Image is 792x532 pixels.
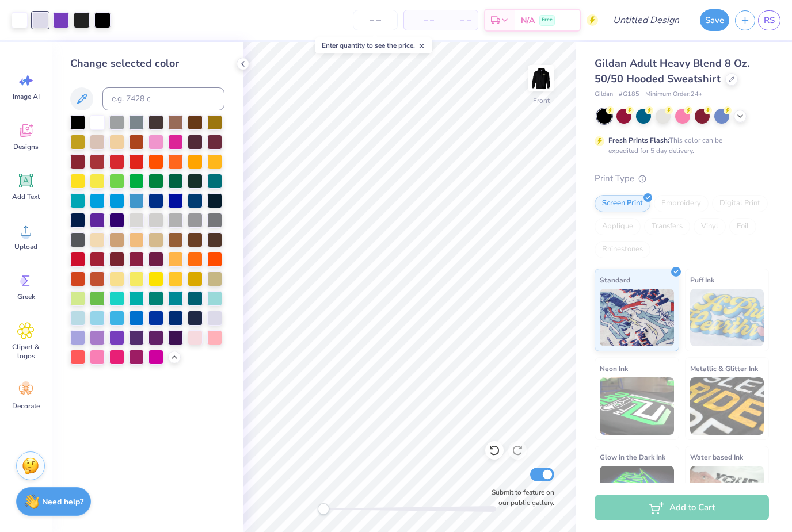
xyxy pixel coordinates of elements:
[102,87,224,110] input: e.g. 7428 c
[315,37,432,53] div: Enter quantity to see the price.
[600,377,674,435] img: Neon Ink
[595,195,650,212] div: Screen Print
[608,135,750,156] div: This color can be expedited for 5 day delivery.
[42,496,83,507] strong: Need help?
[533,95,550,106] div: Front
[600,289,674,346] img: Standard
[448,14,471,26] span: – –
[595,172,769,185] div: Print Type
[13,142,39,151] span: Designs
[619,90,639,99] span: # G185
[600,451,665,463] span: Glow in the Dark Ink
[600,362,628,374] span: Neon Ink
[690,362,758,374] span: Metallic & Glitter Ink
[14,242,37,251] span: Upload
[595,241,650,258] div: Rhinestones
[764,14,775,27] span: RS
[595,218,641,235] div: Applique
[654,195,709,212] div: Embroidery
[542,16,553,24] span: Free
[690,289,764,346] img: Puff Ink
[13,92,40,101] span: Image AI
[70,56,224,71] div: Change selected color
[694,218,726,235] div: Vinyl
[645,90,703,99] span: Minimum Order: 24 +
[700,9,729,31] button: Save
[690,451,743,463] span: Water based Ink
[595,90,613,99] span: Gildan
[353,10,398,30] input: – –
[17,292,35,301] span: Greek
[12,192,40,201] span: Add Text
[758,10,780,30] a: RS
[690,466,764,523] img: Water based Ink
[600,466,674,523] img: Glow in the Dark Ink
[600,274,630,286] span: Standard
[690,274,714,286] span: Puff Ink
[644,218,690,235] div: Transfers
[7,342,45,361] span: Clipart & logos
[530,67,553,90] img: Front
[318,503,329,515] div: Accessibility label
[521,14,535,26] span: N/A
[604,9,688,32] input: Untitled Design
[712,195,768,212] div: Digital Print
[411,14,434,26] span: – –
[690,377,764,435] img: Metallic & Glitter Ink
[595,56,749,86] span: Gildan Adult Heavy Blend 8 Oz. 50/50 Hooded Sweatshirt
[729,218,756,235] div: Foil
[608,136,669,145] strong: Fresh Prints Flash:
[12,401,40,411] span: Decorate
[485,487,554,508] label: Submit to feature on our public gallery.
